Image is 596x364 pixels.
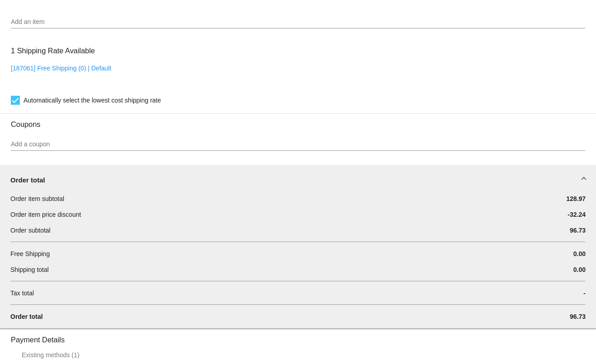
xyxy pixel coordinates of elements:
span: Order total [10,313,43,320]
h3: Payment Details [11,329,585,344]
span: Order subtotal [10,227,51,234]
span: 128.97 [566,195,586,202]
input: Add an item [11,19,585,26]
a: [187061] Free Shipping (0) | Default [11,65,111,72]
input: Add a coupon [11,141,585,148]
span: Tax total [10,289,34,297]
div: Existing methods (1) [22,351,80,359]
span: 96.73 [570,313,586,320]
span: Order total [10,176,45,184]
span: -32.24 [568,211,586,218]
span: Automatically select the lowest cost shipping rate [23,95,161,106]
span: 0.00 [573,250,586,257]
span: Order item price discount [10,211,81,218]
span: 0.00 [573,266,586,273]
span: - [583,289,586,297]
h3: 1 Shipping Rate Available [11,41,95,61]
span: 96.73 [570,227,586,234]
span: Free Shipping [10,250,50,257]
h3: Coupons [11,113,585,129]
span: Order item subtotal [10,195,64,202]
span: Shipping total [10,266,49,273]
